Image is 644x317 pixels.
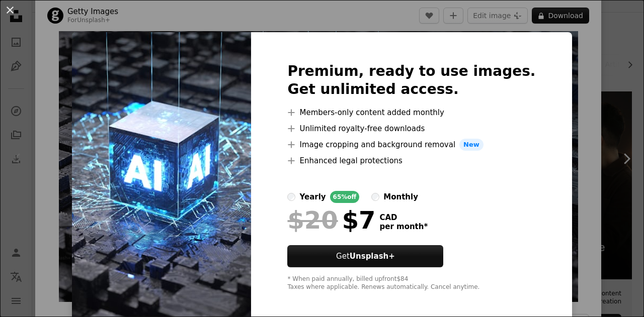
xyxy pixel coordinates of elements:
input: yearly65%off [287,193,295,201]
div: 65% off [330,191,360,203]
span: New [459,139,484,151]
div: * When paid annually, billed upfront $84 Taxes where applicable. Renews automatically. Cancel any... [287,275,535,291]
h2: Premium, ready to use images. Get unlimited access. [287,62,535,98]
div: yearly [299,191,326,203]
span: $20 [287,207,338,233]
li: Unlimited royalty-free downloads [287,123,535,135]
button: GetUnsplash+ [287,245,443,267]
li: Members-only content added monthly [287,107,535,119]
div: $7 [287,207,375,233]
input: monthly [371,193,379,201]
span: CAD [379,213,428,222]
li: Image cropping and background removal [287,139,535,151]
span: per month * [379,222,428,231]
strong: Unsplash+ [350,252,395,261]
div: monthly [383,191,418,203]
li: Enhanced legal protections [287,155,535,167]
